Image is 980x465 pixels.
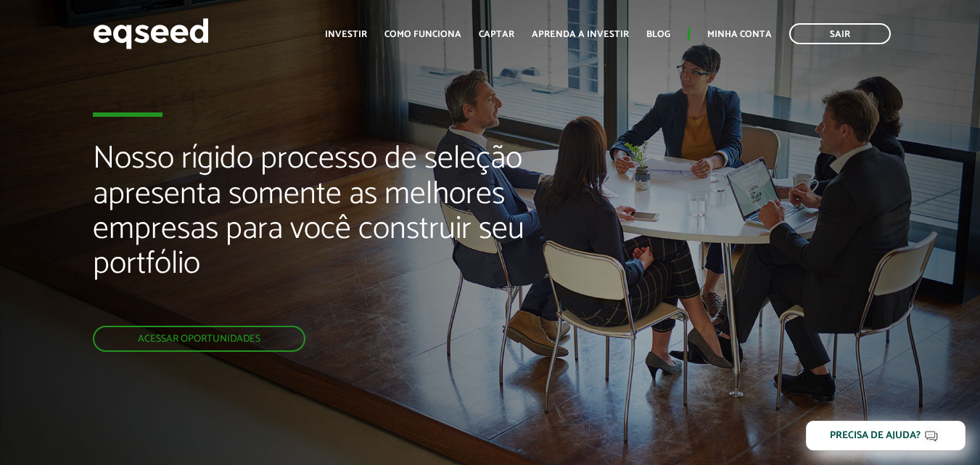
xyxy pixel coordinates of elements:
a: Acessar oportunidades [93,326,305,352]
img: EqSeed [93,15,209,53]
h2: Nosso rígido processo de seleção apresenta somente as melhores empresas para você construir seu p... [93,141,561,326]
a: Minha conta [707,30,772,39]
a: Como funciona [384,30,461,39]
a: Sair [789,23,891,44]
a: Aprenda a investir [532,30,629,39]
a: Captar [479,30,514,39]
a: Investir [325,30,367,39]
a: Blog [646,30,670,39]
